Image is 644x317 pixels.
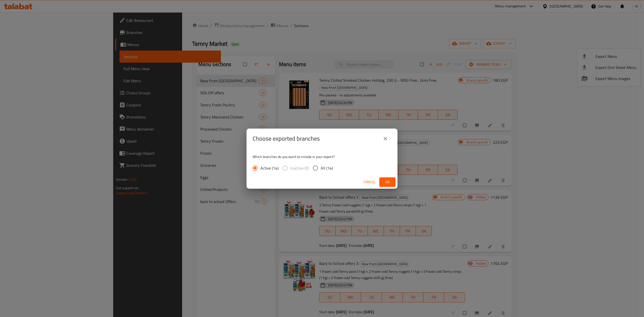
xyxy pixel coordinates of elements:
span: Cancel [363,179,375,185]
button: Ok [379,177,395,187]
span: Ok [383,179,391,185]
span: All (14) [321,165,333,171]
h2: Choose exported branches [253,135,320,143]
p: Which branches do you want to include in your export? [253,154,391,159]
button: Cancel [361,177,377,187]
button: close [379,133,391,145]
span: Inactive (0) [290,165,309,171]
span: Active (14) [260,165,278,171]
